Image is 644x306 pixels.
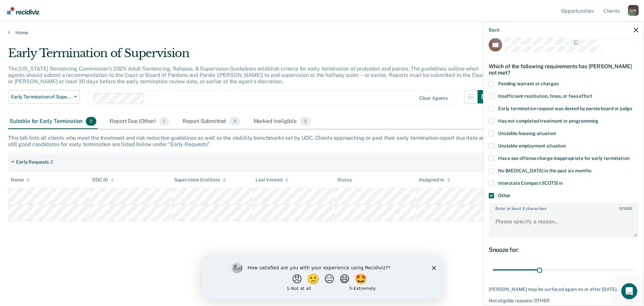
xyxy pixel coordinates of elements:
span: Pending warrant or charges [498,81,558,86]
div: [PERSON_NAME] may be surfaced again on or after [DATE]. [489,287,638,292]
div: This tab lists all clients who meet the treatment and risk reduction guidelines as well as the st... [8,135,636,147]
p: The [US_STATE] Sentencing Commission’s 2025 Adult Sentencing, Release, & Supervision Guidelines e... [8,65,485,85]
div: D W [628,5,639,16]
div: Marked Ineligible [252,114,312,129]
span: 1 [159,117,169,126]
span: / 1600 [619,206,632,211]
div: DOC ID [92,177,114,183]
div: Status [337,177,352,183]
span: Unstable employment situation [498,143,566,148]
button: Profile dropdown button [628,5,639,16]
div: Snooze for: [489,246,638,253]
div: Which of the following requirements has [PERSON_NAME] not met? [489,57,638,81]
div: Early Termination of Supervision [8,46,491,65]
div: Assigned to [419,177,450,183]
iframe: Survey by Kim from Recidiviz [202,256,442,299]
img: Recidiviz [7,7,39,14]
span: Unstable housing situation [498,130,556,136]
div: 2 [50,159,53,165]
span: 0 [619,206,622,211]
span: Early Termination of Supervision [11,94,71,100]
span: Insufficient restitution, fines, or fees effort [498,93,592,98]
span: Early termination request was denied by parole board or judge [498,105,632,111]
div: Last Viewed [256,177,288,183]
div: Supervision End Date [174,177,226,183]
div: Not eligible reasons: OTHER [489,298,638,303]
a: Home [8,30,636,36]
span: 3 [300,117,311,126]
div: Report Due (Other) [108,114,170,129]
div: Suitable for Early Termination [8,114,98,129]
span: Interstate Compact (ICOTS) in [498,180,563,185]
iframe: Intercom live chat [621,283,637,299]
div: Early Requests [16,159,49,165]
label: Enter at least 3 characters [489,203,638,211]
span: 0 [229,117,240,126]
span: Has not completed treatment or programming [498,118,598,123]
div: Name [11,177,30,183]
div: Clear agents [419,95,448,101]
span: No [MEDICAL_DATA] in the past six months [498,168,591,173]
span: Other [498,192,511,198]
div: Report Submitted [181,114,241,129]
span: Has a sex offense charge inappropriate for early termination [498,155,630,161]
button: Back [489,27,499,33]
span: 2 [86,117,96,126]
